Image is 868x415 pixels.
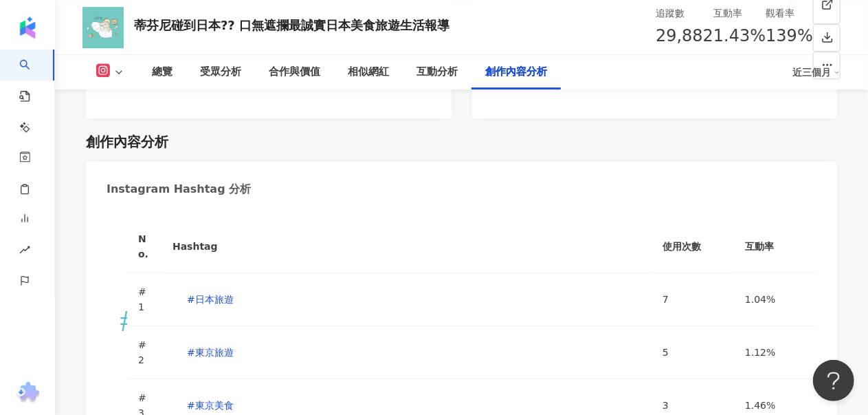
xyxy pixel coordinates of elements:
[416,64,458,81] div: 互動分析
[766,6,813,21] div: 觀看率
[652,220,734,273] th: 使用次數
[348,64,389,81] div: 相似網紅
[745,398,805,413] div: 1.46%
[766,23,813,50] span: 139%
[14,382,41,404] img: chrome extension
[663,345,723,360] div: 5
[162,220,652,273] th: Hashtag
[745,292,805,307] div: 1.04%
[82,7,124,48] img: KOL Avatar
[187,347,234,358] span: #東京旅遊
[734,273,816,326] td: 1.04%
[792,61,841,83] div: 近三個月
[269,64,320,81] div: 合作與價值
[138,284,151,315] div: # 1
[134,17,449,34] div: 蒂芬尼碰到日本?? 口無遮攔最誠實日本美食旅遊生活報導
[127,220,162,273] th: No.
[19,50,47,90] a: search
[713,6,766,21] div: 互動率
[138,337,151,368] div: # 2
[485,64,547,81] div: 創作內容分析
[187,294,234,305] span: #日本旅遊
[162,273,652,326] td: #日本旅遊
[813,360,854,401] iframe: Help Scout Beacon - Open
[173,286,248,313] button: #日本旅遊
[745,345,805,360] div: 1.12%
[16,17,38,39] img: logo icon
[663,398,723,413] div: 3
[734,326,816,379] td: 1.12%
[656,26,713,45] span: 29,882
[152,64,173,81] div: 總覽
[19,236,30,267] span: rise
[187,400,234,411] span: #東京美食
[107,182,251,197] div: Instagram Hashtag 分析
[713,23,766,50] span: 1.43%
[86,132,168,151] div: 創作內容分析
[663,292,723,307] div: 7
[120,304,260,338] tspan: #日本購物
[734,220,816,273] th: 互動率
[162,326,652,379] td: #東京旅遊
[173,339,248,366] button: #東京旅遊
[200,64,241,81] div: 受眾分析
[656,6,713,21] div: 追蹤數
